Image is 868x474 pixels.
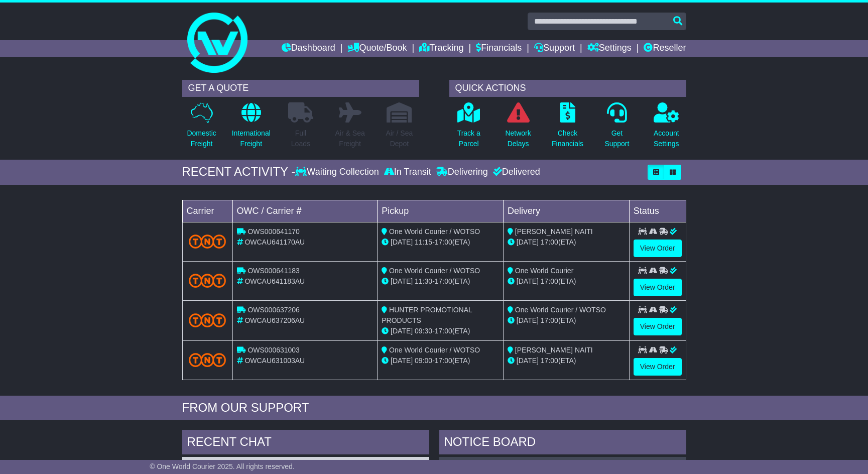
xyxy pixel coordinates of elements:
span: 17:00 [541,316,558,324]
span: OWCAU637206AU [244,316,305,324]
a: View Order [634,240,682,257]
div: (ETA) [508,237,625,248]
img: TNT_Domestic.png [189,234,226,248]
span: [PERSON_NAME] NAITI [515,346,593,354]
a: Support [534,40,575,57]
span: HUNTER PROMOTIONAL PRODUCTS [382,306,472,324]
div: NOTICE BOARD [439,430,686,457]
div: Delivered [490,167,540,178]
a: Track aParcel [457,102,481,155]
span: [DATE] [391,327,413,335]
div: (ETA) [508,276,625,287]
td: OWC / Carrier # [232,200,378,222]
a: Reseller [644,40,686,57]
div: - (ETA) [382,326,499,336]
div: RECENT ACTIVITY - [182,165,296,179]
a: Quote/Book [347,40,407,57]
p: International Freight [232,128,271,149]
span: OWCAU631003AU [244,357,305,365]
span: OWCAU641170AU [244,238,305,246]
span: 17:00 [541,238,558,246]
span: OWS000637206 [247,306,300,314]
td: Delivery [503,200,629,222]
div: (ETA) [508,355,625,366]
div: RECENT CHAT [182,430,429,457]
td: Status [629,200,686,222]
div: In Transit [382,167,434,178]
a: View Order [634,279,682,296]
span: OWS000631003 [247,346,300,354]
span: 09:00 [415,357,432,365]
p: Account Settings [654,128,679,149]
p: Get Support [604,128,629,149]
p: Air & Sea Freight [335,128,365,149]
div: QUICK ACTIONS [449,80,686,97]
div: - (ETA) [382,355,499,366]
span: One World Courier / WOTSO [389,227,480,235]
div: Delivering [434,167,490,178]
a: Financials [476,40,522,57]
span: 17:00 [435,357,452,365]
div: - (ETA) [382,276,499,287]
div: Waiting Collection [295,167,381,178]
span: 11:30 [415,277,432,285]
td: Carrier [182,200,232,222]
span: [DATE] [517,316,539,324]
span: 17:00 [541,277,558,285]
span: One World Courier / WOTSO [515,306,606,314]
div: GET A QUOTE [182,80,419,97]
span: © One World Courier 2025. All rights reserved. [150,462,295,470]
img: TNT_Domestic.png [189,313,226,327]
span: OWCAU641183AU [244,277,305,285]
span: One World Courier / WOTSO [389,267,480,275]
a: AccountSettings [653,102,680,155]
a: DomesticFreight [186,102,216,155]
p: Check Financials [552,128,583,149]
p: Domestic Freight [187,128,216,149]
div: FROM OUR SUPPORT [182,401,686,415]
div: - (ETA) [382,237,499,248]
span: [DATE] [517,277,539,285]
span: 09:30 [415,327,432,335]
a: View Order [634,318,682,335]
span: [DATE] [517,357,539,365]
a: Settings [587,40,632,57]
img: TNT_Domestic.png [189,274,226,287]
span: [DATE] [391,357,413,365]
span: [DATE] [517,238,539,246]
span: [PERSON_NAME] NAITI [515,227,593,235]
a: InternationalFreight [231,102,271,155]
span: 17:00 [435,238,452,246]
p: Network Delays [505,128,531,149]
span: One World Courier [515,267,573,275]
div: (ETA) [508,315,625,326]
span: 17:00 [541,357,558,365]
a: CheckFinancials [551,102,584,155]
span: OWS000641170 [247,227,300,235]
a: View Order [634,358,682,376]
a: GetSupport [604,102,630,155]
p: Air / Sea Depot [386,128,413,149]
span: [DATE] [391,277,413,285]
span: OWS000641183 [247,267,300,275]
p: Track a Parcel [457,128,480,149]
p: Full Loads [288,128,313,149]
img: TNT_Domestic.png [189,353,226,367]
td: Pickup [378,200,504,222]
span: 17:00 [435,277,452,285]
a: Dashboard [282,40,335,57]
a: NetworkDelays [505,102,531,155]
span: 11:15 [415,238,432,246]
span: [DATE] [391,238,413,246]
span: 17:00 [435,327,452,335]
a: Tracking [419,40,463,57]
span: One World Courier / WOTSO [389,346,480,354]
